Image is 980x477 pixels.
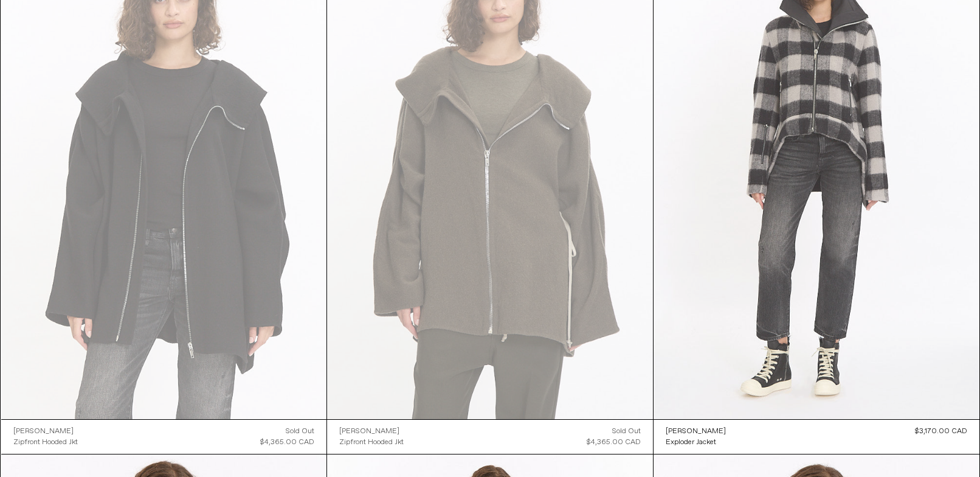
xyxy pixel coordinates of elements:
a: Zipfront Hooded Jkt [13,437,78,448]
div: Sold out [612,426,641,437]
a: [PERSON_NAME] [666,426,726,437]
a: Exploder Jacket [666,437,726,448]
div: Sold out [286,426,314,437]
div: [PERSON_NAME] [13,427,74,437]
a: [PERSON_NAME] [339,426,404,437]
div: Zipfront Hooded Jkt [13,437,78,448]
div: $4,365.00 CAD [587,437,641,448]
div: $4,365.00 CAD [260,437,314,448]
a: Zipfront Hooded Jkt [339,437,404,448]
div: $3,170.00 CAD [915,426,967,437]
div: Zipfront Hooded Jkt [339,437,404,448]
a: [PERSON_NAME] [13,426,78,437]
div: Exploder Jacket [666,437,716,448]
div: [PERSON_NAME] [666,427,726,437]
div: [PERSON_NAME] [339,427,399,437]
